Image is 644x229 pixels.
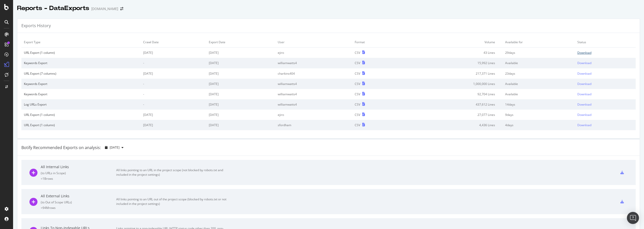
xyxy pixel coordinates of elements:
[355,92,360,96] div: CSV
[110,145,119,150] span: 2025 Aug. 8th
[401,79,503,89] td: 1,000,000 Lines
[401,110,503,120] td: 27,077 Lines
[577,92,633,96] a: Download
[41,176,116,181] div: = 1B rows
[141,79,206,89] td: -
[24,113,138,117] div: URL Export (1 column)
[401,58,503,68] td: 15,992 Lines
[17,4,89,13] div: Reports - DataExports
[577,92,591,96] div: Download
[577,51,633,55] a: Download
[505,82,572,86] div: Available
[355,102,360,107] div: CSV
[275,68,352,79] td: charkins404
[116,168,229,177] div: All links pointing to an URL in the project scope (not blocked by robots.txt and included in the ...
[503,99,575,110] td: 14 days
[24,82,138,86] div: Keywords Export
[275,37,352,48] td: User
[577,71,633,76] a: Download
[355,82,360,86] div: CSV
[355,113,360,117] div: CSV
[401,68,503,79] td: 217,371 Lines
[206,89,275,99] td: [DATE]
[577,71,591,76] div: Download
[120,7,123,11] div: arrow-right-arrow-left
[206,79,275,89] td: [DATE]
[577,123,591,127] div: Download
[620,200,624,203] div: csv-export
[401,99,503,110] td: 437,612 Lines
[41,171,116,175] div: ( to URLs in Scope )
[275,110,352,120] td: ejiro
[627,212,639,224] div: Open Intercom Messenger
[577,113,591,117] div: Download
[206,68,275,79] td: [DATE]
[206,37,275,48] td: Export Date
[141,89,206,99] td: -
[24,51,138,55] div: URL Export (1 column)
[91,6,118,11] div: [DOMAIN_NAME]
[24,92,138,96] div: Keywords Export
[141,37,206,48] td: Crawl Date
[24,61,138,65] div: Keywords Export
[206,110,275,120] td: [DATE]
[24,71,138,76] div: URL Export (7 columns)
[275,89,352,99] td: williamwatts4
[355,61,360,65] div: CSV
[577,102,591,107] div: Download
[24,102,138,107] div: Log URLs Export
[141,48,206,58] td: [DATE]
[41,164,116,169] div: All Internal Links
[577,82,591,86] div: Download
[503,68,575,79] td: 23 days
[401,48,503,58] td: 43 Lines
[116,197,229,206] div: All links pointing to an URL out of the project scope (blocked by robots.txt or not included in t...
[141,58,206,68] td: -
[577,113,633,117] a: Download
[275,120,352,130] td: sfordham
[206,58,275,68] td: [DATE]
[141,99,206,110] td: -
[41,206,116,210] div: = 94M rows
[141,110,206,120] td: [DATE]
[577,102,633,107] a: Download
[577,51,591,55] div: Download
[206,120,275,130] td: [DATE]
[21,145,101,151] div: Botify Recommended Exports on analysis:
[275,58,352,68] td: williamwatts4
[141,68,206,79] td: [DATE]
[206,48,275,58] td: [DATE]
[141,120,206,130] td: [DATE]
[206,99,275,110] td: [DATE]
[355,51,360,55] div: CSV
[505,61,572,65] div: Available
[41,200,116,204] div: ( to Out of Scope URLs )
[503,120,575,130] td: 4 days
[21,37,141,48] td: Export Type
[620,171,624,174] div: csv-export
[355,123,360,127] div: CSV
[577,61,591,65] div: Download
[503,110,575,120] td: 9 days
[275,79,352,89] td: williamwatts4
[575,37,636,48] td: Status
[275,99,352,110] td: williamwatts4
[355,71,360,76] div: CSV
[577,123,633,127] a: Download
[401,120,503,130] td: 4,436 Lines
[577,61,633,65] a: Download
[503,37,575,48] td: Available for
[24,123,138,127] div: URL Export (1 column)
[401,89,503,99] td: 92,704 Lines
[275,48,352,58] td: ejiro
[352,37,401,48] td: Format
[41,194,116,199] div: All External Links
[505,92,572,96] div: Available
[21,23,51,29] div: Exports History
[103,144,126,152] button: [DATE]
[503,48,575,58] td: 29 days
[401,37,503,48] td: Volume
[577,82,633,86] a: Download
